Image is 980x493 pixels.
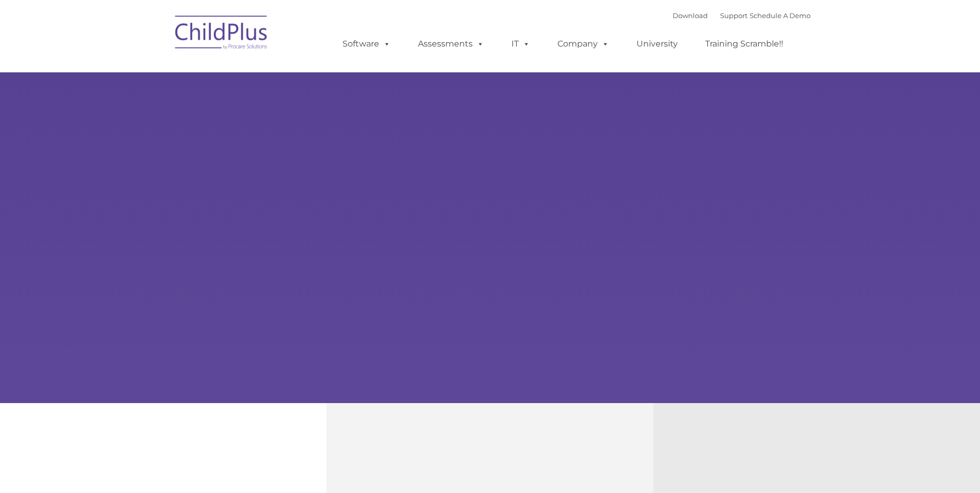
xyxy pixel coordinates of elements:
img: ChildPlus by Procare Solutions [170,8,273,60]
a: University [626,34,688,54]
a: Software [332,34,401,54]
a: Assessments [408,34,494,54]
a: IT [501,34,540,54]
a: Schedule A Demo [750,11,811,20]
font: | [673,11,811,20]
a: Training Scramble!! [695,34,794,54]
a: Company [547,34,619,54]
a: Support [720,11,748,20]
a: Download [673,11,708,20]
